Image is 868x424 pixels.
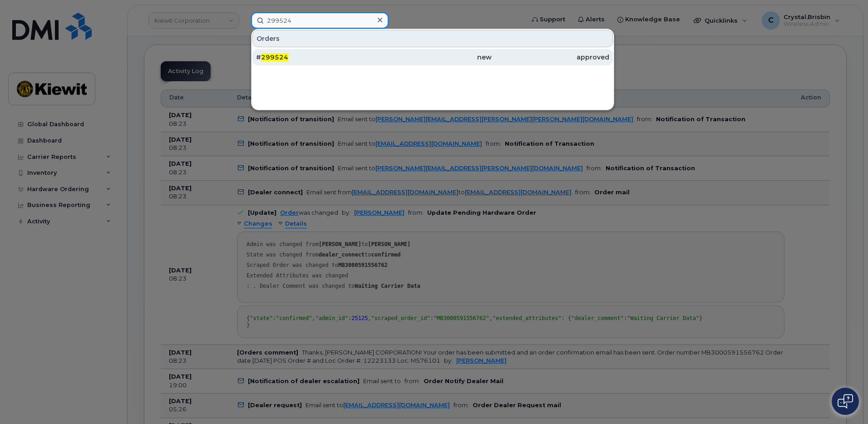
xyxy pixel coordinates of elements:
div: # [256,53,374,62]
span: 299524 [261,53,288,61]
input: Find something... [251,12,389,29]
div: approved [492,53,609,62]
a: #299524newapproved [252,49,613,65]
img: Open chat [838,394,853,409]
div: new [374,53,491,62]
div: Orders [252,30,613,47]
